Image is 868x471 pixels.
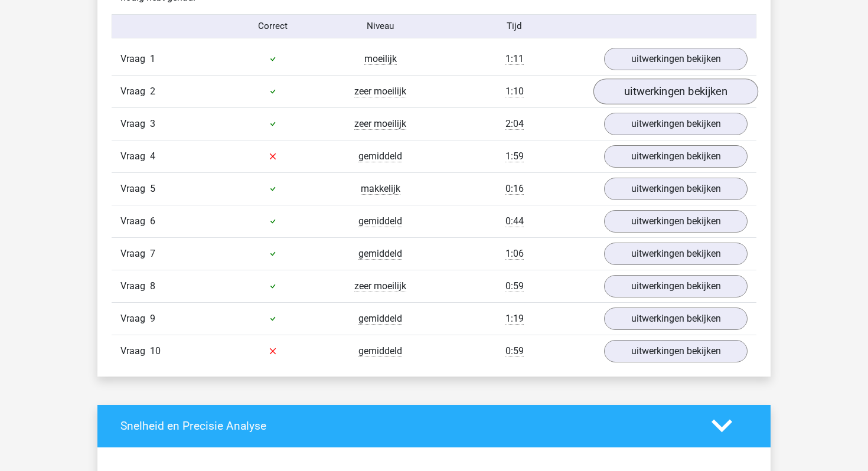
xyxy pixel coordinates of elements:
span: 3 [150,118,155,129]
span: Vraag [120,117,150,131]
a: uitwerkingen bekijken [604,210,748,233]
a: uitwerkingen bekijken [593,78,758,104]
a: uitwerkingen bekijken [604,308,748,330]
span: 5 [150,183,155,194]
span: 0:59 [505,345,524,357]
span: 1:06 [505,248,524,260]
h4: Snelheid en Precisie Analyse [120,419,694,433]
div: Niveau [327,19,434,33]
span: Vraag [120,344,150,358]
span: Vraag [120,214,150,228]
span: moeilijk [364,53,397,65]
span: gemiddeld [358,215,402,227]
span: 1 [150,53,155,64]
a: uitwerkingen bekijken [604,178,748,200]
span: 4 [150,151,155,162]
span: 8 [150,280,155,292]
span: zeer moeilijk [354,280,406,292]
span: Vraag [120,84,150,99]
span: Vraag [120,279,150,293]
span: gemiddeld [358,248,402,260]
span: 9 [150,313,155,324]
span: 2 [150,86,155,97]
a: uitwerkingen bekijken [604,340,748,362]
a: uitwerkingen bekijken [604,48,748,70]
span: 0:44 [505,215,524,227]
span: 1:19 [505,313,524,325]
div: Tijd [434,19,595,33]
span: 6 [150,215,155,227]
span: 1:10 [505,86,524,97]
span: 10 [150,345,161,356]
a: uitwerkingen bekijken [604,243,748,265]
span: 0:59 [505,280,524,292]
span: zeer moeilijk [354,118,406,130]
span: Vraag [120,52,150,66]
span: 1:59 [505,151,524,162]
span: gemiddeld [358,151,402,162]
div: Correct [220,19,327,33]
span: 1:11 [505,53,524,65]
span: 7 [150,248,155,259]
span: zeer moeilijk [354,86,406,97]
span: makkelijk [361,183,400,195]
a: uitwerkingen bekijken [604,275,748,297]
span: Vraag [120,149,150,163]
a: uitwerkingen bekijken [604,145,748,168]
a: uitwerkingen bekijken [604,113,748,135]
span: 0:16 [505,183,524,195]
span: gemiddeld [358,345,402,357]
span: Vraag [120,247,150,261]
span: Vraag [120,312,150,326]
span: Vraag [120,182,150,196]
span: 2:04 [505,118,524,130]
span: gemiddeld [358,313,402,325]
